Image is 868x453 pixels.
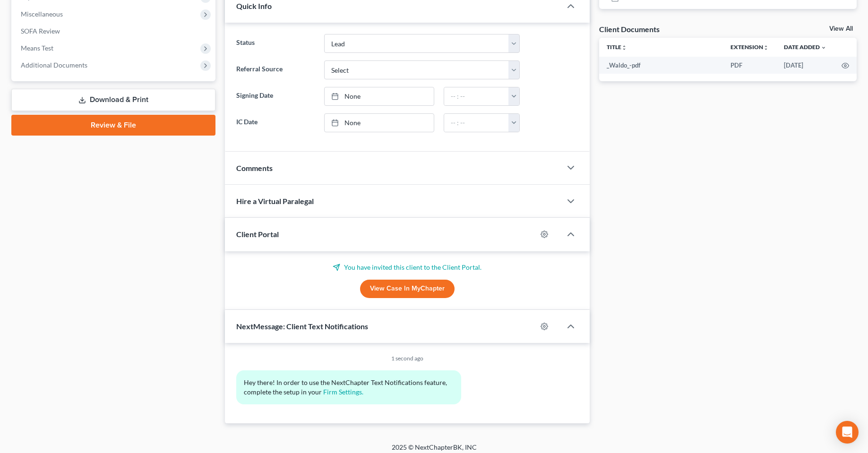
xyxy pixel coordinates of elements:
a: View All [829,26,853,32]
a: None [325,87,434,105]
span: Additional Documents [21,61,87,69]
p: You have invited this client to the Client Portal. [236,263,578,272]
a: Date Added expand_more [784,43,826,51]
span: Means Test [21,44,53,52]
td: [DATE] [776,57,834,74]
span: Hire a Virtual Paralegal [236,197,314,205]
div: Client Documents [599,24,660,34]
a: Firm Settings. [323,388,363,396]
span: Hey there! In order to use the NextChapter Text Notifications feature, complete the setup in your [244,378,448,396]
i: unfold_more [763,45,769,51]
a: Titleunfold_more [607,43,627,51]
span: SOFA Review [21,27,60,35]
a: Download & Print [11,89,215,111]
span: Miscellaneous [21,10,63,18]
a: SOFA Review [13,23,215,40]
a: View Case in MyChapter [360,280,455,299]
a: None [325,114,434,132]
span: Client Portal [236,230,279,239]
input: -- : -- [444,87,509,105]
div: Open Intercom Messenger [836,421,859,444]
span: Quick Info [236,1,272,10]
label: Referral Source [232,60,319,79]
td: _Waldo_-pdf [599,57,723,74]
i: unfold_more [621,45,627,51]
td: PDF [723,57,776,74]
a: Extensionunfold_more [730,43,769,51]
span: NextMessage: Client Text Notifications [236,322,368,331]
div: 1 second ago [236,354,578,362]
input: -- : -- [444,114,509,132]
label: IC Date [232,113,319,132]
label: Status [232,34,319,53]
span: Comments [236,163,273,172]
a: Review & File [11,115,215,136]
i: expand_more [821,45,826,51]
label: Signing Date [232,87,319,106]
